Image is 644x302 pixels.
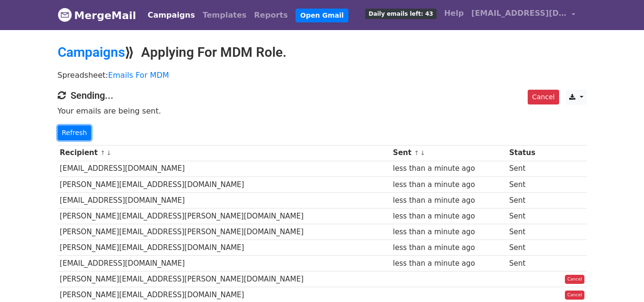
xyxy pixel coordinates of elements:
img: MergeMail logo [58,8,72,22]
h4: Sending... [58,90,587,101]
div: less than a minute ago [393,227,504,238]
a: Campaigns [144,6,199,25]
a: Cancel [528,90,559,104]
p: Your emails are being sent. [58,106,587,116]
div: less than a minute ago [393,195,504,206]
a: Help [440,4,468,23]
a: ↑ [100,149,105,156]
td: [EMAIL_ADDRESS][DOMAIN_NAME] [58,161,391,177]
span: [EMAIL_ADDRESS][DOMAIN_NAME] [471,8,567,19]
td: [PERSON_NAME][EMAIL_ADDRESS][PERSON_NAME][DOMAIN_NAME] [58,271,391,287]
span: Daily emails left: 43 [365,9,436,19]
div: less than a minute ago [393,179,504,190]
a: ↓ [420,149,425,156]
td: [PERSON_NAME][EMAIL_ADDRESS][PERSON_NAME][DOMAIN_NAME] [58,224,391,240]
div: less than a minute ago [393,242,504,253]
h2: ⟫ Applying For MDM Role. [58,44,587,61]
td: [PERSON_NAME][EMAIL_ADDRESS][DOMAIN_NAME] [58,177,391,192]
a: Open Gmail [296,9,348,22]
td: [EMAIL_ADDRESS][DOMAIN_NAME] [58,256,391,271]
a: Campaigns [58,44,125,60]
div: less than a minute ago [393,211,504,222]
td: Sent [507,208,548,224]
td: Sent [507,161,548,177]
div: less than a minute ago [393,163,504,174]
a: Cancel [565,291,584,300]
a: Refresh [58,125,92,140]
a: MergeMail [58,5,136,25]
a: ↓ [106,149,112,156]
a: ↑ [414,149,419,156]
td: Sent [507,256,548,271]
th: Sent [391,145,507,161]
div: less than a minute ago [393,258,504,269]
td: [PERSON_NAME][EMAIL_ADDRESS][PERSON_NAME][DOMAIN_NAME] [58,208,391,224]
th: Status [507,145,548,161]
p: Spreadsheet: [58,70,587,80]
iframe: Chat Widget [596,256,644,302]
td: [EMAIL_ADDRESS][DOMAIN_NAME] [58,192,391,208]
a: Emails For MDM [108,71,169,80]
td: Sent [507,177,548,192]
th: Recipient [58,145,391,161]
td: [PERSON_NAME][EMAIL_ADDRESS][DOMAIN_NAME] [58,240,391,256]
a: Daily emails left: 43 [361,4,440,23]
a: Templates [199,6,250,25]
a: Cancel [565,275,584,284]
td: Sent [507,192,548,208]
a: [EMAIL_ADDRESS][DOMAIN_NAME] [468,4,579,26]
td: Sent [507,224,548,240]
td: Sent [507,240,548,256]
a: Reports [250,6,292,25]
